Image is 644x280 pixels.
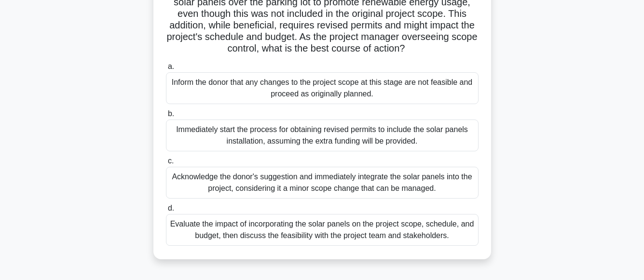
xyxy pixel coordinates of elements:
[166,167,479,199] div: Acknowledge the donor's suggestion and immediately integrate the solar panels into the project, c...
[166,120,479,151] div: Immediately start the process for obtaining revised permits to include the solar panels installat...
[166,72,479,104] div: Inform the donor that any changes to the project scope at this stage are not feasible and proceed...
[168,109,174,118] span: b.
[166,214,479,246] div: Evaluate the impact of incorporating the solar panels on the project scope, schedule, and budget,...
[168,157,174,165] span: c.
[168,204,174,212] span: d.
[168,62,174,70] span: a.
